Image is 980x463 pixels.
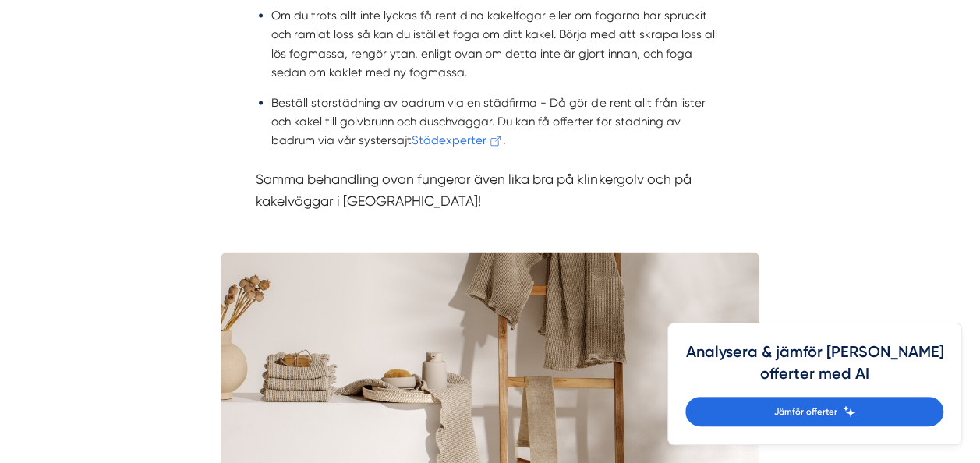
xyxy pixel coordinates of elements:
h4: Analysera & jämför [PERSON_NAME] offerter med AI [685,341,943,397]
li: Om du trots allt inte lyckas få rent dina kakelfogar eller om fogarna har spruckit och ramlat los... [271,6,724,82]
p: Samma behandling ovan fungerar även lika bra på klinkergolv och på kakelväggar i [GEOGRAPHIC_DATA]! [256,168,724,212]
li: Beställ storstädning av badrum via en städfirma - Då gör de rent allt från lister och kakel till ... [271,94,724,150]
span: Jämför offerter [773,405,837,419]
a: Jämför offerter [685,397,943,426]
a: Städexperter [412,133,503,147]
